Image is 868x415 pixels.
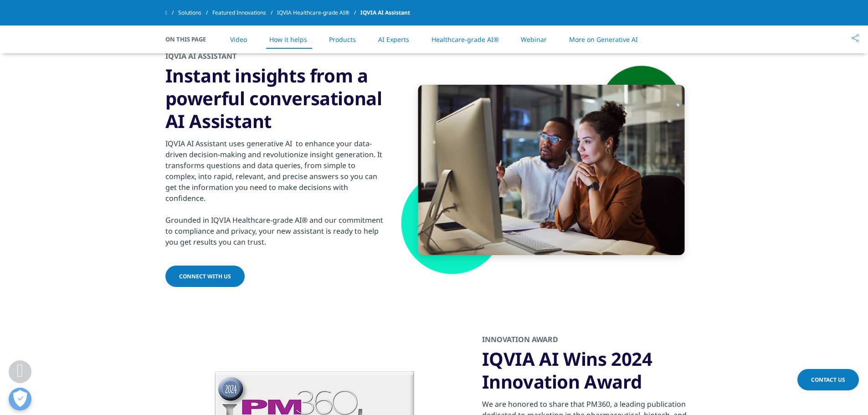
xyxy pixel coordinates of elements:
span: IQVIA AI Assistant [360,5,410,21]
button: Odpri nastavitve [9,388,31,410]
div: IQVIA AI Assistant uses generative AI to enhance your data-driven decision-making and revolutioni... [165,138,386,247]
a: Connect with us [165,266,245,287]
span: Contact Us [811,376,845,384]
a: Solutions [178,5,212,21]
span: On This Page [165,35,216,44]
a: Video [230,35,247,44]
a: Featured Innovations [212,5,277,21]
a: IQVIA Healthcare-grade AI® [277,5,360,21]
span: Connect with us [179,272,231,280]
a: Contact Us [797,369,859,390]
a: More on Generative AI [569,35,638,44]
a: AI Experts [378,35,409,44]
h2: Innovation Award [482,334,703,348]
a: Products [329,35,356,44]
h3: IQVIA AI Wins 2024 Innovation Award [482,348,703,393]
h3: Instant insights from a powerful conversational AI Assistant [165,64,386,133]
h2: IQVIA AI Assistant [165,51,386,64]
a: How it helps [269,35,307,44]
a: Healthcare-grade AI® [431,35,499,44]
img: shape-3.png [400,64,703,276]
a: Webinar [521,35,547,44]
